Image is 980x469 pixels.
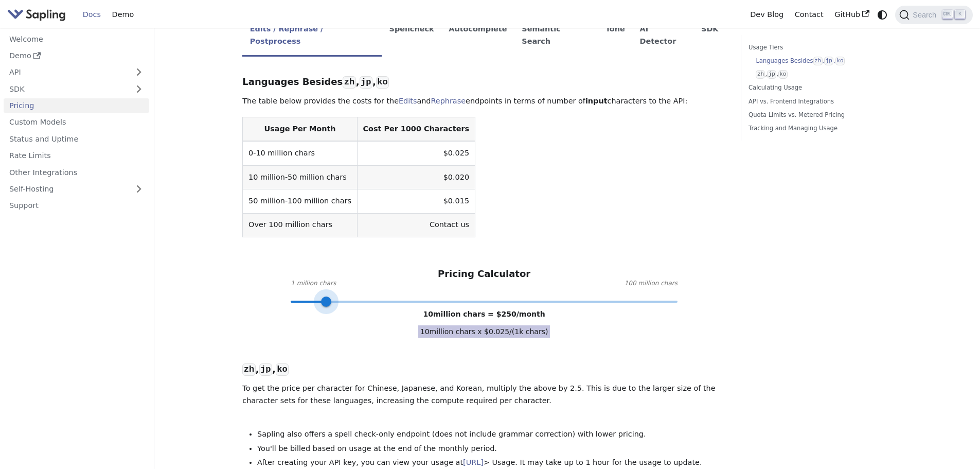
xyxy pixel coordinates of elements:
[243,117,357,142] th: Usage Per Month
[744,7,789,23] a: Dev Blog
[778,70,788,79] code: ko
[242,16,382,57] li: Edits / Rephrase / Postprocess
[756,56,884,66] a: Languages Besideszh,jp,ko
[625,279,678,289] span: 100 million chars
[242,363,255,376] code: zh
[585,97,608,105] strong: input
[257,443,726,455] li: You'll be billed based on usage at the end of the monthly period.
[242,383,726,407] p: To get the price per character for Chinese, Japanese, and Korean, multiply the above by 2.5. This...
[598,16,633,57] li: Tone
[749,43,888,53] a: Usage Tiers
[376,76,389,89] code: ko
[895,6,972,24] button: Search (Ctrl+K)
[4,65,129,80] a: API
[357,165,475,189] td: $0.020
[399,97,417,105] a: Edits
[357,117,475,142] th: Cost Per 1000 Characters
[955,10,965,19] kbd: K
[789,7,829,23] a: Contact
[813,57,823,65] code: zh
[7,7,69,22] a: Sapling.ai
[423,310,545,318] span: 10 million chars = $ 250 /month
[824,57,833,65] code: jp
[767,70,776,79] code: jp
[829,7,875,23] a: GitHub
[835,57,845,65] code: ko
[749,83,888,93] a: Calculating Usage
[242,95,726,108] p: The table below provides the costs for the and endpoints in terms of number of characters to the ...
[357,189,475,213] td: $0.015
[4,198,149,213] a: Support
[276,363,289,376] code: ko
[438,268,530,280] h3: Pricing Calculator
[4,31,149,46] a: Welcome
[441,16,514,57] li: Autocomplete
[242,76,726,88] h3: Languages Besides , ,
[360,76,372,89] code: jp
[382,16,441,57] li: Spellcheck
[242,363,726,375] h3: , ,
[243,141,357,165] td: 0-10 million chars
[418,325,550,338] span: 10 million chars x $ 0.025 /(1k chars)
[243,189,357,213] td: 50 million-100 million chars
[4,131,149,146] a: Status and Uptime
[756,70,884,79] a: zh,jp,ko
[129,65,149,80] button: Expand sidebar category 'API'
[259,363,272,376] code: jp
[257,457,726,469] li: After creating your API key, you can view your usage at > Usage. It may take up to 1 hour for the...
[4,98,149,113] a: Pricing
[257,428,726,441] li: Sapling also offers a spell check-only endpoint (does not include grammar correction) with lower ...
[77,7,106,23] a: Docs
[4,182,149,197] a: Self-Hosting
[357,213,475,237] td: Contact us
[243,165,357,189] td: 10 million-50 million chars
[694,16,726,57] li: SDK
[910,11,942,19] span: Search
[431,97,466,105] a: Rephrase
[129,81,149,96] button: Expand sidebar category 'SDK'
[4,165,149,180] a: Other Integrations
[7,7,66,22] img: Sapling.ai
[632,16,694,57] li: AI Detector
[463,458,484,466] a: [URL]
[243,213,357,237] td: Over 100 million chars
[357,141,475,165] td: $0.025
[749,124,888,133] a: Tracking and Managing Usage
[875,7,890,22] button: Switch between dark and light mode (currently system mode)
[4,148,149,163] a: Rate Limits
[4,115,149,130] a: Custom Models
[4,48,149,63] a: Demo
[756,70,765,79] code: zh
[343,76,355,89] code: zh
[291,279,336,289] span: 1 million chars
[514,16,598,57] li: Semantic Search
[106,7,139,23] a: Demo
[749,110,888,120] a: Quota Limits vs. Metered Pricing
[4,81,129,96] a: SDK
[749,97,888,107] a: API vs. Frontend Integrations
